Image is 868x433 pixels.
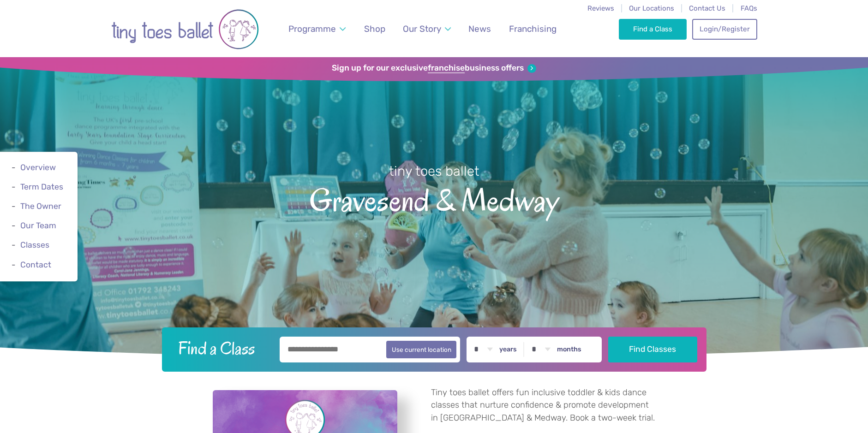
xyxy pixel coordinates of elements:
a: The Owner [20,202,61,211]
a: Reviews [587,4,614,12]
button: Use current location [386,341,457,358]
a: Overview [20,163,56,172]
a: Term Dates [20,182,63,191]
span: Programme [288,24,336,34]
label: years [499,345,517,354]
small: tiny toes ballet [389,163,479,179]
img: tiny toes ballet [111,6,259,53]
a: Shop [359,18,389,40]
a: Contact [20,260,51,269]
span: Gravesend & Medway [16,180,852,218]
a: Classes [20,241,49,250]
strong: franchise [428,63,465,73]
a: FAQs [741,4,757,12]
a: Login/Register [692,19,757,39]
span: Franchising [509,24,557,34]
label: months [557,345,581,354]
a: News [464,18,496,40]
a: Sign up for our exclusivefranchisebusiness offers [332,63,536,73]
a: Our Locations [629,4,674,12]
a: Programme [284,18,350,40]
button: Find Classes [608,337,697,362]
a: Contact Us [689,4,725,12]
h2: Find a Class [171,337,273,360]
span: News [468,24,491,34]
p: Tiny toes ballet offers fun inclusive toddler & kids dance classes that nurture confidence & prom... [431,386,656,425]
a: Our Team [20,221,56,230]
a: Our Story [398,18,455,40]
a: Franchising [504,18,561,40]
span: Our Story [403,24,441,34]
span: Shop [364,24,385,34]
a: Find a Class [619,19,687,39]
